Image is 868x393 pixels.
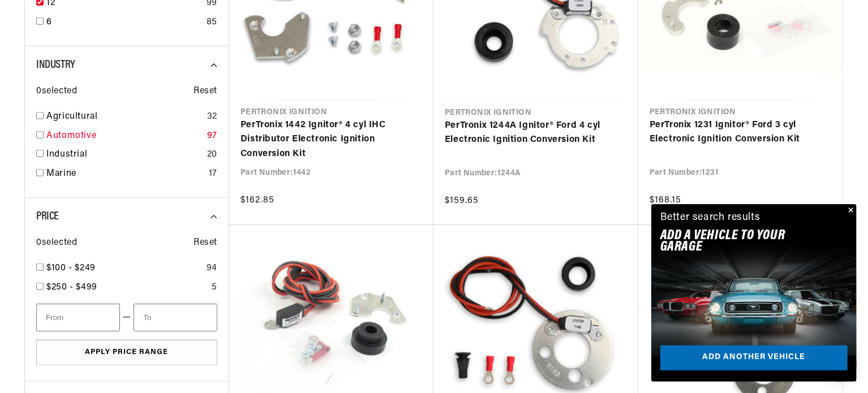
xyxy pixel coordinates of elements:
[650,118,831,147] a: PerTronix 1231 Ignitor® Ford 3 cyl Electronic Ignition Conversion Kit
[194,236,217,251] span: Reset
[46,283,97,292] span: $250 - $499
[207,148,217,162] div: 20
[209,167,217,182] div: 17
[46,264,96,273] span: $100 - $249
[36,59,75,71] span: Industry
[445,119,627,148] a: PerTronix 1244A Ignitor® Ford 4 cyl Electronic Ignition Conversion Kit
[36,211,59,222] span: Price
[46,129,203,144] a: Automotive
[660,346,848,371] a: Add another vehicle
[207,129,217,144] div: 97
[36,236,77,251] span: 0 selected
[46,148,203,162] a: Industrial
[46,167,204,182] a: Marine
[843,204,857,218] button: Close
[660,210,760,226] div: Better search results
[46,15,202,30] a: 6
[207,15,217,30] div: 85
[660,230,819,253] h2: Add A VEHICLE to your garage
[207,261,217,276] div: 94
[207,110,217,124] div: 32
[134,304,217,331] input: To
[36,304,120,331] input: From
[36,84,77,99] span: 0 selected
[240,118,422,162] a: PerTronix 1442 Ignitor® 4 cyl IHC Distributor Electronic Ignition Conversion Kit
[123,310,131,325] span: —
[36,340,217,365] button: Apply Price Range
[212,280,217,295] div: 5
[194,84,217,99] span: Reset
[46,110,203,124] a: Agricultural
